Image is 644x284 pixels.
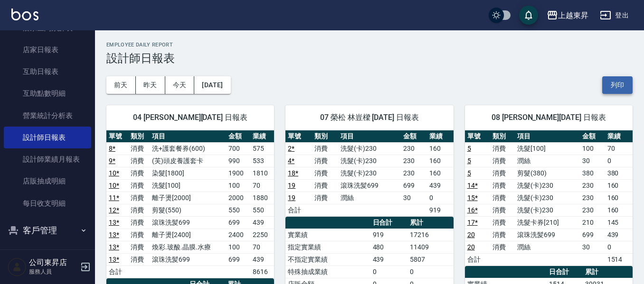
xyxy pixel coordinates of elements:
th: 項目 [150,130,226,143]
table: a dense table [106,130,274,278]
td: 550 [226,204,250,216]
td: 實業績 [285,229,370,241]
a: 營業統計分析表 [4,105,91,127]
img: Logo [11,9,38,20]
td: 160 [427,142,454,155]
td: 230 [401,167,427,179]
span: 04 [PERSON_NAME][DATE] 日報表 [118,113,263,122]
td: 30 [580,155,605,167]
td: 480 [370,241,408,253]
td: 剪髮(380) [515,167,579,179]
td: 消費 [312,192,339,204]
td: 洗髮(卡)230 [515,204,579,216]
button: 前天 [106,76,136,94]
td: 洗+護套餐券(600) [150,142,226,155]
th: 類別 [312,130,339,143]
td: 990 [226,155,250,167]
td: 70 [250,179,274,192]
td: 1810 [250,167,274,179]
td: 17216 [407,229,454,241]
td: 210 [580,216,605,229]
a: 19 [288,194,295,202]
td: 洗髮[100] [150,179,226,192]
table: a dense table [465,130,633,266]
td: 145 [605,216,633,229]
td: 2250 [250,229,274,241]
td: 100 [226,241,250,253]
td: 消費 [312,179,339,192]
td: 0 [407,266,454,278]
button: save [519,6,538,25]
td: 533 [250,155,274,167]
button: 昨天 [136,76,165,94]
td: 不指定實業績 [285,253,370,266]
th: 金額 [401,130,427,143]
a: 5 [467,169,471,177]
th: 業績 [250,130,274,143]
td: 230 [580,192,605,204]
td: 70 [605,142,633,155]
a: 互助日報表 [4,61,91,82]
td: 消費 [128,167,150,179]
td: 70 [250,241,274,253]
td: 洗髮(卡)230 [338,167,400,179]
th: 金額 [580,130,605,143]
td: 合計 [465,253,490,266]
td: (芙)頭皮養護套卡 [150,155,226,167]
span: 08 [PERSON_NAME][DATE] 日報表 [476,113,621,122]
td: 439 [370,253,408,266]
td: 消費 [490,216,515,229]
h5: 公司東昇店 [29,258,77,267]
button: [DATE] [194,76,230,94]
th: 單號 [106,130,128,143]
p: 服務人員 [29,267,77,276]
td: 1514 [605,253,633,266]
td: 潤絲 [515,155,579,167]
th: 日合計 [547,266,583,278]
td: 消費 [128,216,150,229]
td: 洗髮(卡)230 [338,142,400,155]
td: 2000 [226,192,250,204]
button: 上越東昇 [543,6,592,25]
td: 合計 [285,204,312,216]
td: 消費 [490,204,515,216]
a: 20 [467,243,475,251]
th: 累計 [583,266,633,278]
th: 日合計 [370,217,408,229]
td: 699 [226,216,250,229]
td: 消費 [490,167,515,179]
td: 消費 [128,253,150,266]
td: 染髮[1800] [150,167,226,179]
td: 439 [250,216,274,229]
td: 380 [580,167,605,179]
td: 消費 [490,229,515,241]
td: 699 [580,229,605,241]
td: 2400 [226,229,250,241]
td: 洗髮[100] [515,142,579,155]
td: 消費 [490,155,515,167]
th: 類別 [128,130,150,143]
th: 累計 [407,217,454,229]
td: 離子燙[2400] [150,229,226,241]
td: 1880 [250,192,274,204]
th: 單號 [465,130,490,143]
th: 金額 [226,130,250,143]
th: 類別 [490,130,515,143]
td: 煥彩.玻酸.晶膜.水療 [150,241,226,253]
td: 消費 [128,241,150,253]
td: 160 [427,167,454,179]
a: 5 [467,157,471,165]
td: 指定實業績 [285,241,370,253]
button: 商品管理 [4,242,91,267]
td: 消費 [490,192,515,204]
button: 客戶管理 [4,218,91,243]
td: 消費 [312,142,339,155]
td: 消費 [312,155,339,167]
td: 0 [605,241,633,253]
td: 230 [401,142,427,155]
td: 滾珠洗髪699 [338,179,400,192]
td: 439 [605,229,633,241]
td: 洗髮(卡)230 [515,192,579,204]
h2: Employee Daily Report [106,42,633,48]
td: 439 [427,179,454,192]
